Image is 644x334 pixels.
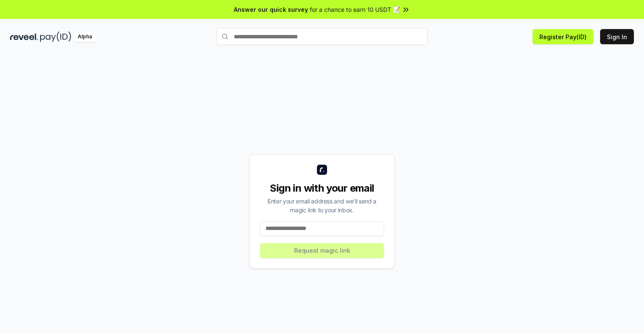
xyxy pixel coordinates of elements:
img: pay_id [40,32,71,42]
span: for a chance to earn 10 USDT 📝 [310,5,400,14]
button: Sign In [600,29,634,44]
button: Register Pay(ID) [533,29,593,44]
span: Answer our quick survey [234,5,308,14]
div: Sign in with your email [260,182,384,195]
div: Alpha [73,32,97,42]
img: logo_small [317,165,327,175]
img: reveel_dark [10,32,38,42]
div: Enter your email address and we’ll send a magic link to your inbox. [260,197,384,214]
